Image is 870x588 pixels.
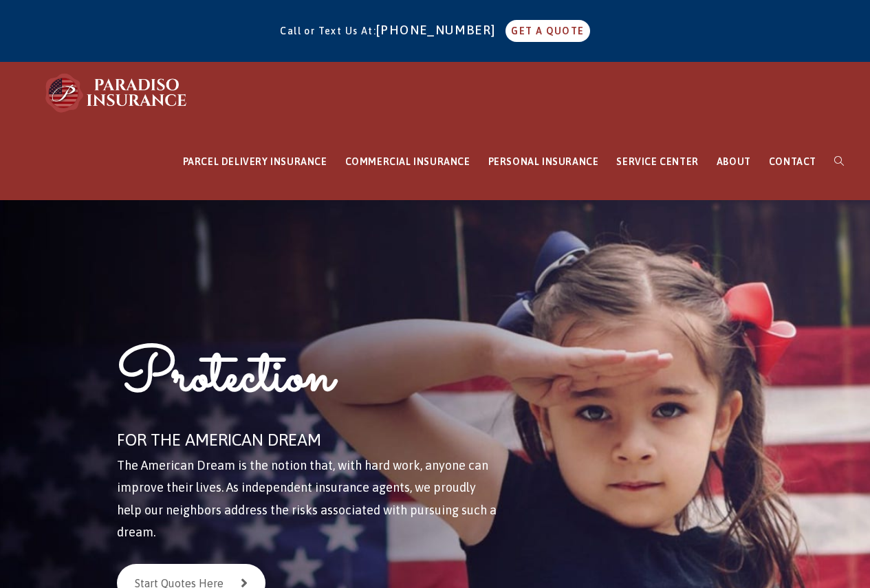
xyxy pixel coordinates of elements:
[769,156,816,167] span: CONTACT
[479,124,608,200] a: PERSONAL INSURANCE
[376,23,503,37] a: [PHONE_NUMBER]
[174,124,336,200] a: PARCEL DELIVERY INSURANCE
[280,25,376,36] span: Call or Text Us At:
[117,458,497,539] span: The American Dream is the notion that, with hard work, anyone can improve their lives. As indepen...
[505,20,589,42] a: GET A QUOTE
[336,124,479,200] a: COMMERCIAL INSURANCE
[760,124,825,200] a: CONTACT
[183,156,327,167] span: PARCEL DELIVERY INSURANCE
[607,124,707,200] a: SERVICE CENTER
[616,156,698,167] span: SERVICE CENTER
[41,72,193,113] img: Paradiso Insurance
[717,156,751,167] span: ABOUT
[345,156,470,167] span: COMMERCIAL INSURANCE
[117,431,321,449] span: FOR THE AMERICAN DREAM
[117,338,503,425] h1: Protection
[708,124,760,200] a: ABOUT
[488,156,599,167] span: PERSONAL INSURANCE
